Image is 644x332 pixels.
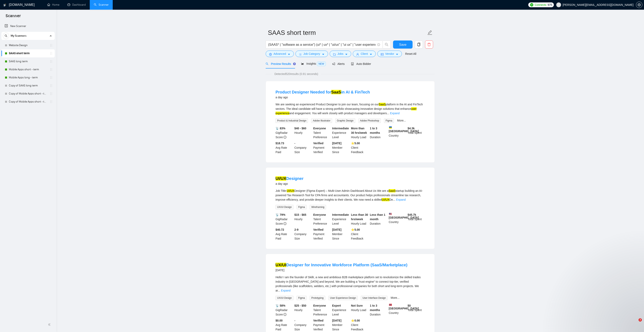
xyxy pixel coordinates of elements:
[313,213,326,216] b: Everyone
[3,33,9,39] button: search
[317,62,326,66] span: NEW
[47,3,59,6] a: homeHome
[313,227,331,241] div: Payment Verified
[276,142,284,145] b: $18.73
[388,303,407,317] div: Country
[275,318,294,332] div: Avg Rate Paid
[384,118,394,123] span: Figma
[630,318,640,328] iframe: Intercom live chat
[50,60,53,63] span: holder
[294,303,313,317] div: Hourly
[284,313,286,316] span: info-circle
[276,319,283,322] b: $0.00
[9,41,47,49] a: Website Design
[301,62,304,65] span: area-chart
[350,303,369,317] div: Hourly Load
[390,112,399,115] a: Expand
[332,213,349,216] b: Intermediate
[351,62,354,65] span: robot
[301,62,326,65] span: Insights
[276,205,293,209] span: UX/UI Design
[294,318,313,332] div: Company Size
[337,52,344,56] span: Jobs
[275,303,294,317] div: GigRadar Score
[275,227,294,241] div: Avg Rate Paid
[50,52,53,55] span: holder
[393,40,413,49] button: Save
[636,3,642,6] span: setting
[50,76,53,79] span: holder
[287,189,294,192] mark: UI/UX
[313,127,326,130] b: Everyone
[389,126,392,129] img: 🇺🇦
[350,126,369,139] div: Hourly Load
[405,52,416,56] a: Reset All
[548,3,552,7] span: 975
[313,126,331,139] div: Talent Preference
[266,62,295,65] span: Preview Results
[407,303,426,317] div: Total Spent
[48,323,52,327] span: double-left
[333,53,336,56] span: folder
[535,3,547,7] span: Connects:
[345,53,348,56] span: caret-down
[557,3,560,6] span: user
[351,319,360,322] b: ⭐️ 0.00
[411,107,417,110] mark: user
[313,141,331,154] div: Payment Verified
[381,53,384,56] span: idcard
[397,119,406,122] a: More...
[407,126,426,139] div: Total Spent
[353,51,376,57] button: userClientcaret-down
[1,32,55,106] li: My Scanners
[313,304,326,307] b: Everyone
[396,53,398,56] span: caret-down
[297,205,307,209] span: Figma
[330,51,351,57] button: folderJobscaret-down
[276,181,303,186] div: a day ago
[276,102,425,115] div: We are seeking an experienced Product Designer to join our team, focusing on our platform in the ...
[284,136,286,139] span: info-circle
[294,126,313,139] div: Hourly
[332,127,349,130] b: Intermediate
[284,222,286,225] span: info-circle
[3,34,9,37] span: search
[294,228,298,231] b: 2-9
[276,275,425,293] div: Hello! I am the founder of Skillr, a new and ambitious B2B marketplace platform set to revolution...
[415,40,423,49] button: copy
[399,42,406,47] span: Save
[94,3,109,6] a: searchScanner
[388,213,407,226] div: Country
[331,213,350,226] div: Experience Level
[50,100,53,103] span: holder
[358,118,381,123] span: Adobe Photoshop
[408,213,416,216] b: $ 45.7k
[361,52,368,56] span: Client
[276,213,285,216] b: 📡 79%
[331,227,350,241] div: Member Since
[266,62,268,65] span: search
[639,318,642,322] span: 2
[294,213,306,216] b: $15 - $65
[351,228,360,231] b: ⭐️ 5.00
[311,118,332,123] span: Adobe Illustrator
[331,90,341,94] mark: SaaS
[369,53,372,56] span: caret-down
[388,126,407,139] div: Country
[377,43,380,46] span: info-circle
[272,72,321,76] span: Detected 520 results (0.91 seconds)
[297,296,307,300] span: Figma
[276,90,370,94] a: Product Designer Needed forSaaSin AI & FinTech
[9,82,47,90] a: Copy of SAAS long term
[331,141,350,154] div: Member Since
[313,319,324,322] b: Verified
[332,62,335,65] span: notification
[328,296,358,300] span: User Experience Design
[293,62,296,66] div: Tooltip anchor
[275,126,294,139] div: GigRadar Score
[67,3,86,6] a: dashboardDashboard
[313,318,331,332] div: Payment Verified
[276,296,293,300] span: UX/UI Design
[351,304,363,307] b: Not Sure
[389,303,419,310] b: [GEOGRAPHIC_DATA]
